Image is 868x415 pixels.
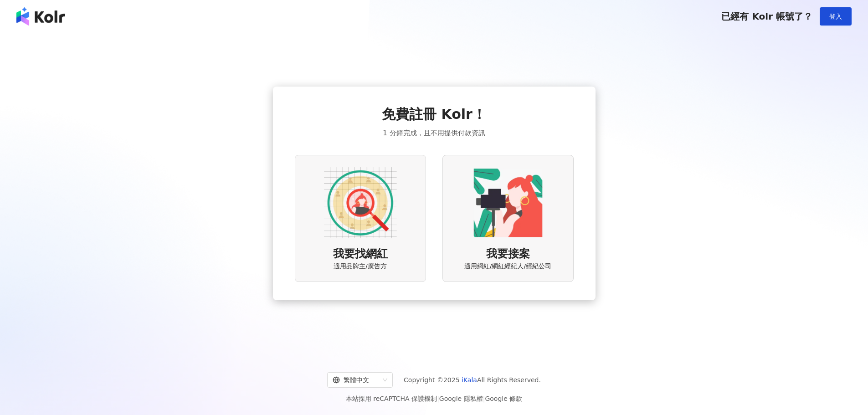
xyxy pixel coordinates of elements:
a: Google 條款 [485,395,522,402]
span: | [437,395,439,402]
a: iKala [462,376,477,384]
a: Google 隱私權 [439,395,483,402]
span: 適用網紅/網紅經紀人/經紀公司 [464,262,551,271]
span: 適用品牌主/廣告方 [334,262,387,271]
span: 免費註冊 Kolr！ [382,105,486,124]
img: AD identity option [324,166,397,239]
div: 繁體中文 [333,373,379,387]
span: Copyright © 2025 All Rights Reserved. [404,374,541,385]
span: 已經有 Kolr 帳號了？ [721,11,812,22]
span: 本站採用 reCAPTCHA 保護機制 [346,393,522,404]
span: 登入 [829,13,842,20]
img: logo [16,7,65,26]
span: | [483,395,485,402]
span: 1 分鐘完成，且不用提供付款資訊 [383,128,485,138]
span: 我要接案 [486,246,530,262]
img: KOL identity option [472,166,544,239]
button: 登入 [820,7,852,26]
span: 我要找網紅 [333,246,388,262]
